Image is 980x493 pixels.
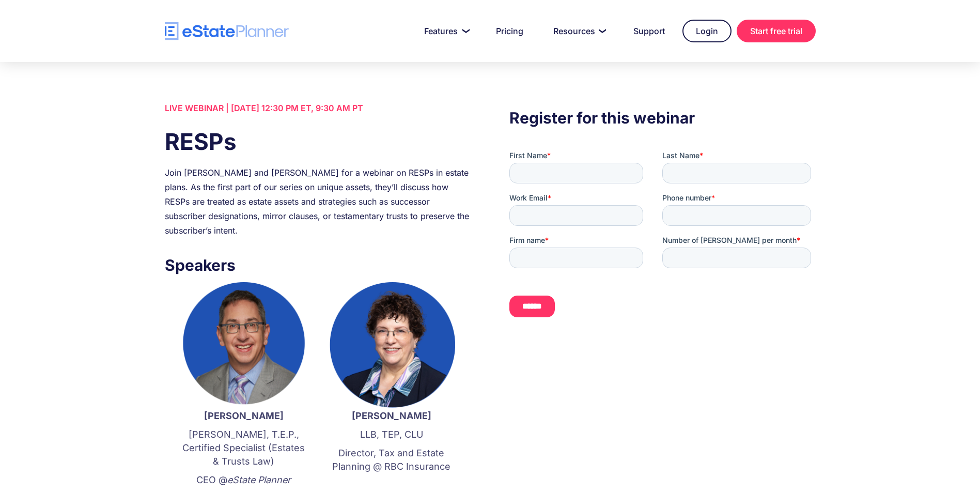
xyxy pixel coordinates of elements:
[484,21,536,41] a: Pricing
[621,21,677,41] a: Support
[204,410,284,421] strong: [PERSON_NAME]
[165,101,471,115] div: LIVE WEBINAR | [DATE] 12:30 PM ET, 9:30 AM PT
[180,473,307,487] p: CEO @
[328,479,455,492] p: ‍
[165,22,289,40] a: home
[227,474,291,485] em: eState Planner
[328,428,455,441] p: LLB, TEP, CLU
[541,21,616,41] a: Resources
[328,446,455,473] p: Director, Tax and Estate Planning @ RBC Insurance
[165,165,471,238] div: Join [PERSON_NAME] and [PERSON_NAME] for a webinar on RESPs in estate plans. As the first part of...
[682,20,732,42] a: Login
[180,428,307,468] p: [PERSON_NAME], T.E.P., Certified Specialist (Estates & Trusts Law)
[412,21,478,41] a: Features
[737,20,816,42] a: Start free trial
[509,106,815,130] h3: Register for this webinar
[165,126,471,158] h1: RESPs
[352,410,431,421] strong: [PERSON_NAME]
[509,150,815,335] iframe: Form 0
[165,253,471,277] h3: Speakers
